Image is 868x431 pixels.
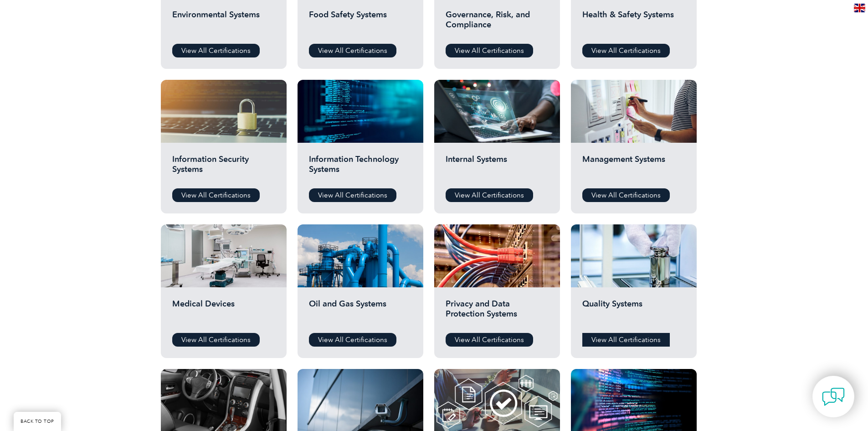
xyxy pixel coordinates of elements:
[582,154,685,182] h2: Management Systems
[14,412,61,431] a: BACK TO TOP
[309,333,396,347] a: View All Certifications
[309,44,396,57] a: View All Certifications
[582,333,670,347] a: View All Certifications
[582,10,685,37] h2: Health & Safety Systems
[172,154,275,182] h2: Information Security Systems
[822,385,845,408] img: contact-chat.png
[446,44,533,57] a: View All Certifications
[309,188,396,202] a: View All Certifications
[582,188,670,202] a: View All Certifications
[446,333,533,347] a: View All Certifications
[446,188,533,202] a: View All Certifications
[172,299,275,326] h2: Medical Devices
[446,10,549,37] h2: Governance, Risk, and Compliance
[446,154,549,182] h2: Internal Systems
[854,4,865,12] img: en
[582,299,685,326] h2: Quality Systems
[309,299,412,326] h2: Oil and Gas Systems
[172,333,260,347] a: View All Certifications
[309,10,412,37] h2: Food Safety Systems
[446,299,549,326] h2: Privacy and Data Protection Systems
[172,10,275,37] h2: Environmental Systems
[172,188,260,202] a: View All Certifications
[582,44,670,57] a: View All Certifications
[309,154,412,182] h2: Information Technology Systems
[172,44,260,57] a: View All Certifications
